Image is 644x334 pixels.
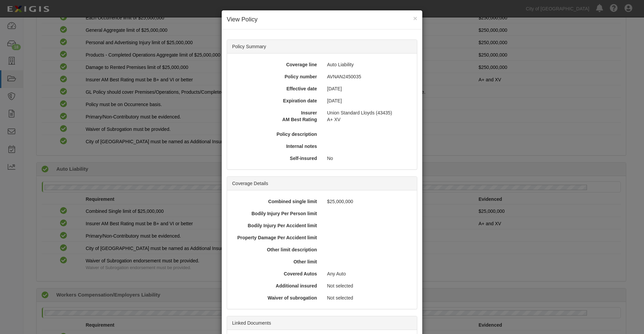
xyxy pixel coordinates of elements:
div: Linked Documents [227,316,417,330]
div: Not selected [322,295,414,301]
div: Property Damage Per Accident limit [230,234,322,241]
div: Policy description [230,131,322,138]
div: Not selected [322,282,414,289]
div: Self-insured [230,155,322,162]
div: Additional insured [230,282,322,289]
div: Covered Autos [230,270,322,277]
div: AVNAN2450035 [322,73,414,80]
div: Internal notes [230,143,322,150]
h4: View Policy [227,15,417,24]
div: No [322,155,414,162]
div: [DATE] [322,97,414,104]
div: Auto Liability [322,61,414,68]
div: Combined single limit [230,198,322,205]
div: Waiver of subrogation [230,295,322,301]
div: Policy number [230,73,322,80]
div: Expiration date [230,97,322,104]
div: Effective date [230,85,322,92]
div: Union Standard Lloyds (43435) [322,109,414,116]
div: Coverage line [230,61,322,68]
div: AM Best Rating [227,116,322,123]
div: A+ XV [322,116,417,123]
div: Insurer [230,109,322,116]
div: $25,000,000 [322,198,414,205]
div: Policy Summary [227,40,417,54]
div: Bodily Injury Per Person limit [230,210,322,217]
div: Other limit [230,258,322,265]
div: Bodily Injury Per Accident limit [230,222,322,229]
div: Coverage Details [227,177,417,190]
div: [DATE] [322,85,414,92]
div: Any Auto [322,270,414,277]
div: Other limit description [230,246,322,253]
button: Close [413,15,417,22]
